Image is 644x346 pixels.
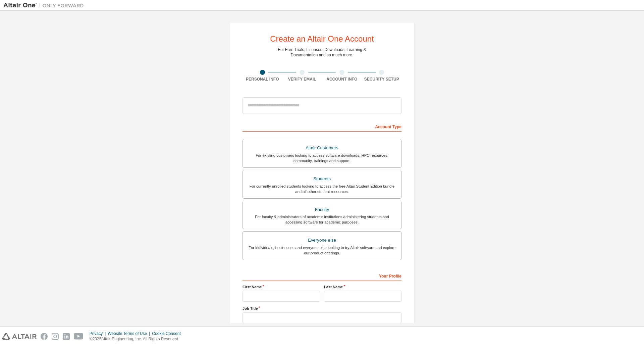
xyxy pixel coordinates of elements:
label: Job Title [243,306,401,311]
img: altair_logo.svg [2,333,37,340]
div: Security Setup [362,77,402,82]
div: Verify Email [282,77,322,82]
div: Altair Customers [247,143,397,153]
div: Faculty [247,205,397,214]
div: For Free Trials, Licenses, Downloads, Learning & Documentation and so much more. [278,47,366,58]
div: Everyone else [247,236,397,245]
div: For faculty & administrators of academic institutions administering students and accessing softwa... [247,214,397,225]
div: Personal Info [243,77,282,82]
div: Your Profile [243,270,401,281]
div: For individuals, businesses and everyone else looking to try Altair software and explore our prod... [247,245,397,256]
div: For existing customers looking to access software downloads, HPC resources, community, trainings ... [247,153,397,163]
img: Altair One [3,2,87,9]
div: Students [247,174,397,184]
img: linkedin.svg [63,333,70,340]
label: First Name [243,284,320,290]
div: Website Terms of Use [108,331,152,336]
div: Privacy [90,331,108,336]
p: © 2025 Altair Engineering, Inc. All Rights Reserved. [90,336,185,342]
img: instagram.svg [52,333,59,340]
div: Account Type [243,121,401,132]
div: Create an Altair One Account [270,35,374,43]
img: youtube.svg [74,333,84,340]
label: Last Name [324,284,401,290]
div: Account Info [322,77,362,82]
div: Cookie Consent [152,331,184,336]
div: For currently enrolled students looking to access the free Altair Student Edition bundle and all ... [247,184,397,194]
img: facebook.svg [41,333,48,340]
